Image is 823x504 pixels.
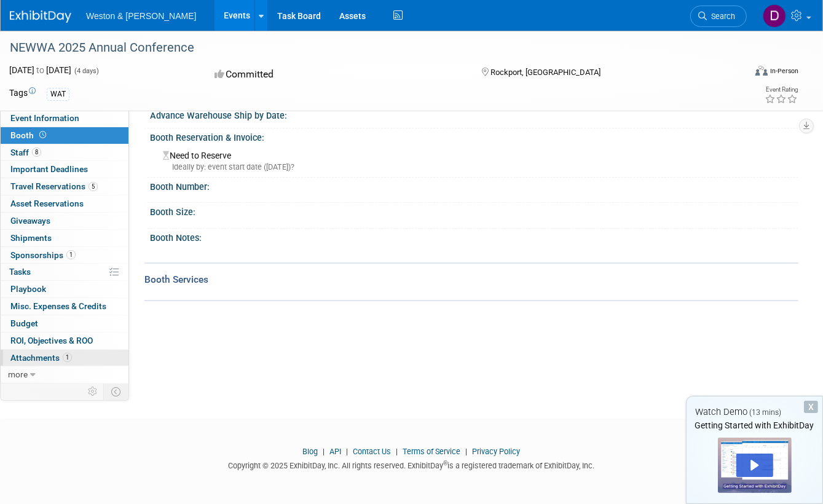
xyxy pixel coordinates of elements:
[763,4,786,28] img: Daniel Herzog
[1,350,128,366] a: Attachments1
[10,216,50,226] span: Giveaways
[37,130,49,140] span: Booth not reserved yet
[10,148,41,157] span: Staff
[444,460,448,467] sup: ®
[1,247,128,264] a: Sponsorships1
[473,447,521,456] a: Privacy Policy
[749,408,781,417] span: (13 mins)
[1,315,128,332] a: Budget
[73,67,99,75] span: (4 days)
[144,273,798,286] div: Booth Services
[82,384,104,400] td: Personalize Event Tab Strip
[10,10,71,23] img: ExhibitDay
[89,182,98,191] span: 5
[159,146,789,173] div: Need to Reserve
[755,66,768,76] img: Format-Inperson.png
[9,87,36,101] td: Tags
[10,353,72,363] span: Attachments
[10,301,106,311] span: Misc. Expenses & Credits
[344,447,352,456] span: |
[1,230,128,246] a: Shipments
[163,162,789,173] div: Ideally by: event start date ([DATE])?
[211,64,462,85] div: Committed
[804,401,818,413] div: Dismiss
[150,106,798,122] div: Advance Warehouse Ship by Date:
[687,406,822,419] div: Watch Demo
[10,250,76,260] span: Sponsorships
[1,110,128,127] a: Event Information
[150,128,798,144] div: Booth Reservation & Invoice:
[1,281,128,297] a: Playbook
[10,336,93,345] span: ROI, Objectives & ROO
[34,65,46,75] span: to
[150,203,798,218] div: Booth Size:
[150,229,798,244] div: Booth Notes:
[682,64,798,82] div: Event Format
[330,447,342,456] a: API
[1,213,128,229] a: Giveaways
[1,264,128,280] a: Tasks
[463,447,471,456] span: |
[150,178,798,193] div: Booth Number:
[1,195,128,212] a: Asset Reservations
[736,454,773,477] div: Play
[104,384,129,400] td: Toggle Event Tabs
[765,87,798,93] div: Event Rating
[10,199,84,208] span: Asset Reservations
[8,369,28,379] span: more
[1,161,128,178] a: Important Deadlines
[63,353,72,362] span: 1
[86,11,196,21] span: Weston & [PERSON_NAME]
[9,267,31,277] span: Tasks
[687,419,822,431] div: Getting Started with ExhibitDay
[707,12,735,21] span: Search
[1,127,128,144] a: Booth
[303,447,318,456] a: Blog
[66,250,76,259] span: 1
[10,130,49,140] span: Booth
[353,447,392,456] a: Contact Us
[403,447,461,456] a: Terms of Service
[10,181,98,191] span: Travel Reservations
[10,113,79,123] span: Event Information
[1,298,128,315] a: Misc. Expenses & Credits
[47,88,69,101] div: WAT
[1,144,128,161] a: Staff8
[1,333,128,349] a: ROI, Objectives & ROO
[10,233,52,243] span: Shipments
[1,178,128,195] a: Travel Reservations5
[491,68,601,77] span: Rockport, [GEOGRAPHIC_DATA]
[1,366,128,383] a: more
[9,65,71,75] span: [DATE] [DATE]
[320,447,328,456] span: |
[690,6,747,27] a: Search
[32,148,41,157] span: 8
[393,447,401,456] span: |
[6,37,731,59] div: NEWWA 2025 Annual Conference
[10,164,88,174] span: Important Deadlines
[10,284,46,294] span: Playbook
[10,318,38,328] span: Budget
[770,66,798,76] div: In-Person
